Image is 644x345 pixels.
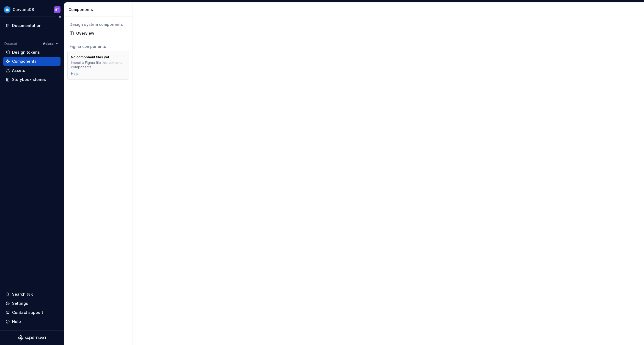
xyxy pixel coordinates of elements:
a: Assets [3,66,60,75]
div: Components [12,59,37,64]
a: Storybook stories [3,75,60,84]
div: Components [68,7,130,12]
div: Settings [12,301,28,306]
div: Overview [76,31,127,36]
a: Help [71,72,79,76]
a: Settings [3,299,60,308]
div: Contact support [12,310,43,315]
button: Contact support [3,308,60,317]
div: No component files yet [71,55,109,59]
div: Design system components [70,22,127,27]
a: Design tokens [3,48,60,57]
div: Figma components [70,44,127,49]
button: Collapse sidebar [56,13,64,21]
button: Search ⌘K [3,290,60,299]
div: Import a Figma file that contains components. [71,61,126,69]
div: Documentation [12,23,42,28]
div: Storybook stories [12,77,46,82]
button: Help [3,317,60,326]
div: Search ⌘K [12,292,33,297]
a: Documentation [3,21,60,30]
div: Dataset [4,42,17,46]
button: Adesa [40,40,60,48]
div: Assets [12,68,25,73]
div: Design tokens [12,50,40,55]
a: Components [3,57,60,66]
button: CarvanaDSET [1,4,63,15]
div: ET [55,7,59,12]
svg: Supernova Logo [18,335,46,341]
div: CarvanaDS [13,7,34,12]
div: Help [12,319,21,324]
a: Overview [67,29,129,38]
span: Adesa [43,42,54,46]
img: 385de8ec-3253-4064-8478-e9f485bb8188.png [4,6,10,13]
